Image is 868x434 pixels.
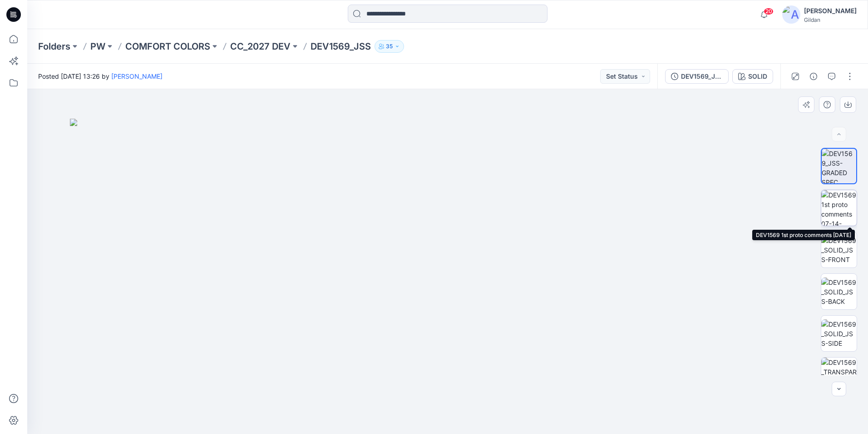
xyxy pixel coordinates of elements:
[386,41,393,51] p: 35
[821,358,857,393] img: DEV1569_TRANSPARENT_JSS-FRONT
[111,72,163,80] a: [PERSON_NAME]
[806,69,821,84] button: Details
[764,8,774,15] span: 20
[748,71,767,81] div: SOLID
[70,119,825,434] img: eyJhbGciOiJIUzI1NiIsImtpZCI6IjAiLCJzbHQiOiJzZXMiLCJ0eXAiOiJKV1QifQ.eyJkYXRhIjp7InR5cGUiOiJzdG9yYW...
[821,278,857,306] img: DEV1569_SOLID_JSS-BACK
[665,69,729,84] button: DEV1569_JSS
[311,40,371,53] p: DEV1569_JSS
[125,40,210,53] a: COMFORT COLORS
[804,16,857,23] div: Gildan
[782,5,800,24] img: avatar
[732,69,773,84] button: SOLID
[821,236,857,264] img: DEV1569_SOLID_JSS-FRONT
[822,149,856,183] img: DEV1569_JSS-GRADED SPEC
[821,319,857,348] img: DEV1569_SOLID_JSS-SIDE
[230,40,291,53] a: CC_2027 DEV
[681,71,723,81] div: DEV1569_JSS
[38,40,70,53] a: Folders
[821,190,857,226] img: DEV1569 1st proto comments 07-14-2025
[90,40,105,53] a: PW
[38,71,163,81] span: Posted [DATE] 13:26 by
[375,40,404,53] button: 35
[804,5,857,16] div: [PERSON_NAME]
